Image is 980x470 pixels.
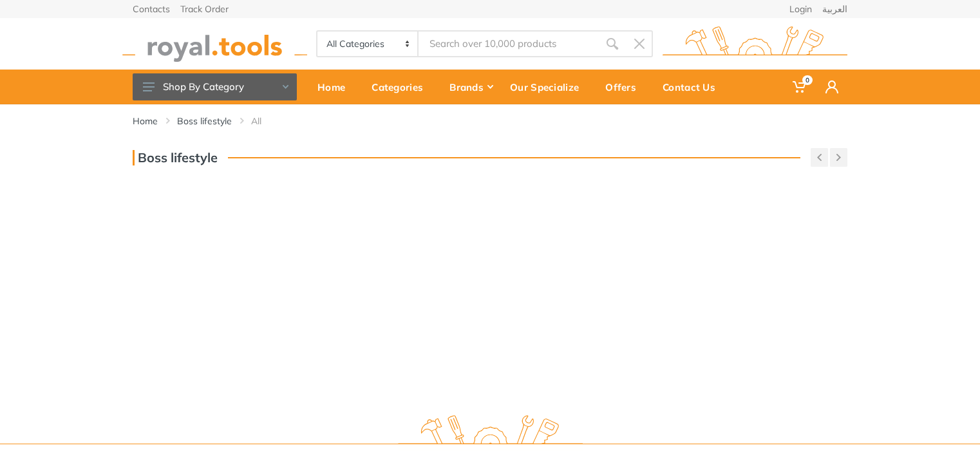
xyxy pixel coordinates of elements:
[784,70,816,104] a: 0
[133,115,847,127] nav: breadcrumb
[596,70,654,104] a: Offers
[363,70,440,104] a: Categories
[654,73,733,100] div: Contact Us
[133,150,218,165] h3: Boss lifestyle
[654,70,733,104] a: Contact Us
[251,115,281,127] li: All
[596,73,654,100] div: Offers
[822,5,847,14] a: العربية
[440,73,501,100] div: Brands
[419,30,599,57] input: Site search
[398,415,583,451] img: royal.tools Logo
[133,115,158,127] a: Home
[363,73,440,100] div: Categories
[308,70,363,104] a: Home
[308,73,363,100] div: Home
[133,5,170,14] a: Contacts
[789,5,812,14] a: Login
[501,73,596,100] div: Our Specialize
[802,75,813,85] span: 0
[122,26,307,62] img: royal.tools Logo
[501,70,596,104] a: Our Specialize
[133,73,297,100] button: Shop By Category
[177,115,232,127] a: Boss lifestyle
[663,26,847,62] img: royal.tools Logo
[180,5,229,14] a: Track Order
[317,32,419,56] select: Category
